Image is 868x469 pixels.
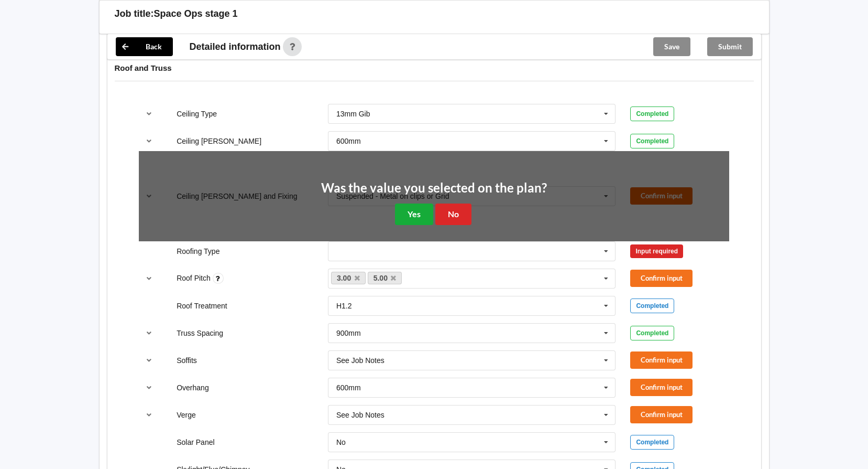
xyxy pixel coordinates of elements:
[630,299,674,313] div: Completed
[116,37,173,56] button: Back
[139,269,159,288] button: reference-toggle
[139,406,159,424] button: reference-toggle
[331,272,366,284] a: 3.00
[139,104,159,123] button: reference-toggle
[630,326,674,340] div: Completed
[177,110,217,118] label: Ceiling Type
[630,270,693,287] button: Confirm input
[139,132,159,151] button: reference-toggle
[336,384,361,391] div: 600mm
[115,8,154,20] h3: Job title:
[177,356,197,365] label: Soffits
[139,351,159,370] button: reference-toggle
[368,272,402,284] a: 5.00
[154,8,238,20] h3: Space Ops stage 1
[395,204,433,225] button: Yes
[336,411,384,419] div: See Job Notes
[321,180,547,196] h2: Was the value you selected on the plan?
[177,383,208,392] label: Overhang
[336,329,361,337] div: 900mm
[336,302,352,310] div: H1.2
[435,204,471,225] button: No
[177,411,196,419] label: Verge
[630,379,693,396] button: Confirm input
[177,274,212,282] label: Roof Pitch
[630,406,693,423] button: Confirm input
[336,357,384,364] div: See Job Notes
[177,329,223,337] label: Truss Spacing
[336,137,361,145] div: 600mm
[177,247,219,255] label: Roofing Type
[115,63,754,73] h4: Roof and Truss
[177,137,261,145] label: Ceiling [PERSON_NAME]
[630,244,683,258] div: Input required
[630,435,674,450] div: Completed
[630,351,693,369] button: Confirm input
[139,378,159,397] button: reference-toggle
[336,110,370,118] div: 13mm Gib
[177,302,227,310] label: Roof Treatment
[190,42,281,51] span: Detailed information
[630,106,674,121] div: Completed
[630,134,674,148] div: Completed
[336,439,346,446] div: No
[139,324,159,343] button: reference-toggle
[177,438,214,446] label: Solar Panel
